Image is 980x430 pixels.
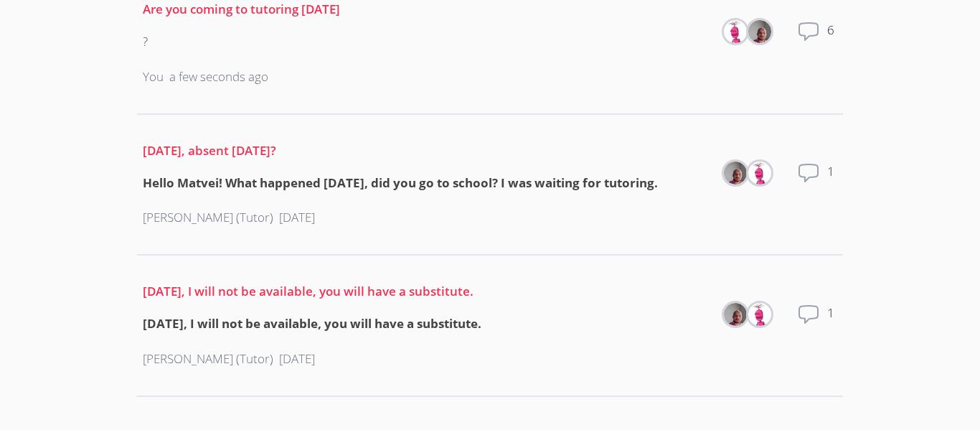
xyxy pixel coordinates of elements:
div: [DATE], I will not be available, you will have a substitute. [143,314,481,335]
a: [DATE], absent [DATE]? [143,142,276,159]
dd: 6 [827,20,837,66]
p: [DATE] [279,207,315,228]
p: a few seconds ago [169,67,268,88]
dd: 1 [827,162,837,207]
p: You [143,67,164,88]
img: Anton Nikitin [748,20,771,43]
dd: 1 [827,303,837,349]
a: [DATE], I will not be available, you will have a substitute. [143,283,473,299]
a: Are you coming to tutoring [DATE] [143,1,340,17]
img: Anton Nikitin [724,162,747,184]
img: Matvei Malkhanov [748,162,771,184]
div: Hello Matvei! What happened [DATE], did you go to school? I was waiting for tutoring. [143,173,658,194]
p: [PERSON_NAME] (Tutor) [143,207,273,228]
p: [PERSON_NAME] (Tutor) [143,349,273,370]
img: Matvei Malkhanov [724,20,747,43]
p: [DATE] [279,349,315,370]
img: Matvei Malkhanov [748,303,771,326]
img: Anton Nikitin [724,303,747,326]
div: ? [143,32,340,52]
